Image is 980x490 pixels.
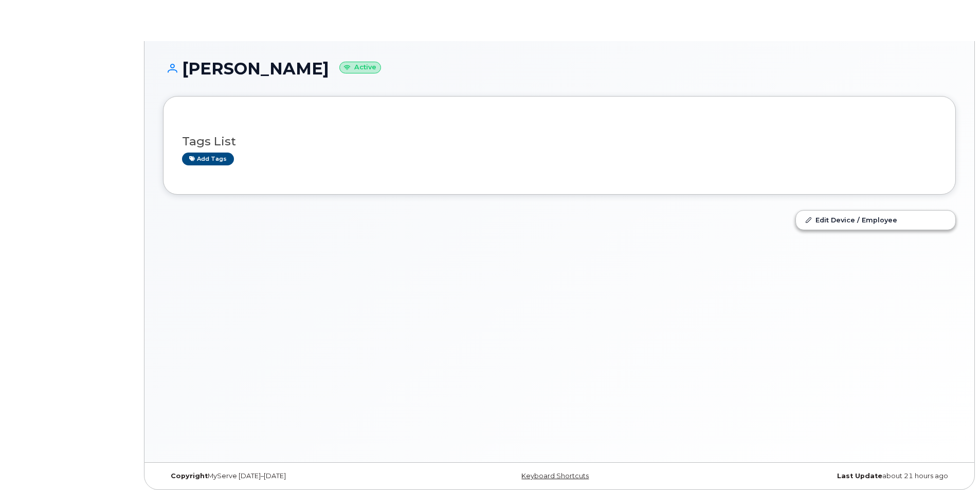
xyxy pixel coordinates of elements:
div: MyServe [DATE]–[DATE] [163,472,427,480]
div: about 21 hours ago [692,472,956,480]
small: Active [339,62,381,73]
h1: [PERSON_NAME] [163,60,956,78]
strong: Last Update [837,472,882,480]
a: Keyboard Shortcuts [521,472,589,480]
a: Edit Device / Employee [796,211,955,229]
h3: Tags List [182,135,937,148]
a: Add tags [182,153,234,165]
strong: Copyright [171,472,208,480]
